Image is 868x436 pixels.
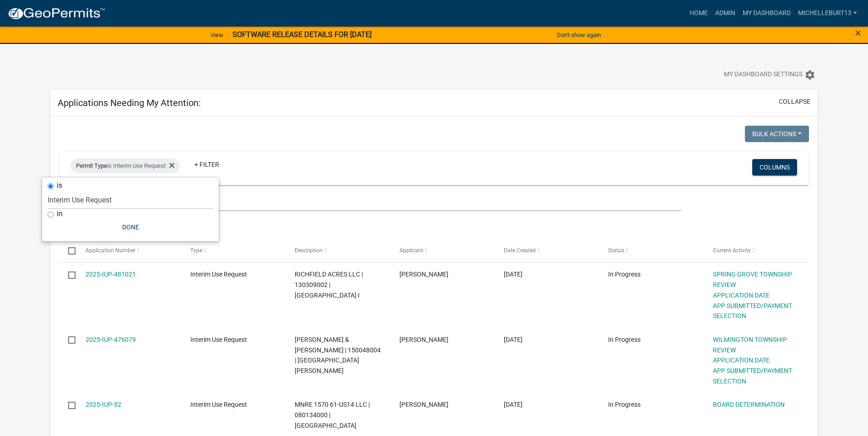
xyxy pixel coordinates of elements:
[57,182,62,189] label: is
[608,336,641,343] span: In Progress
[713,356,770,364] a: APPLICATION DATE
[712,5,739,22] a: Admin
[713,302,792,320] a: APP SUBMITTED/PAYMENT SELECTION
[58,97,201,108] h5: Applications Needing My Attention:
[599,240,704,262] datatable-header-cell: Status
[70,159,180,173] div: is Interim Use Request
[77,240,181,262] datatable-header-cell: Application Number
[608,247,624,254] span: Status
[745,126,809,142] button: Bulk Actions
[190,271,247,278] span: Interim Use Request
[752,159,797,175] button: Columns
[190,247,202,254] span: Type
[804,69,815,80] i: settings
[232,30,372,39] strong: SOFTWARE RELEASE DETAILS FOR [DATE]
[295,336,381,374] span: BORNTRAGER,BENJY & MARTHA | 150048004 | Wilmington I
[190,336,247,343] span: Interim Use Request
[399,401,448,408] span: Tate Kapple
[399,247,423,254] span: Applicant
[713,367,792,385] a: APP SUBMITTED/PAYMENT SELECTION
[686,5,712,22] a: Home
[553,27,604,43] button: Don't show again
[59,240,77,262] datatable-header-cell: Select
[855,27,861,39] span: ×
[59,192,681,211] input: Search for applications
[713,336,787,354] a: WILMINGTON TOWNSHIP REVIEW
[713,271,792,288] a: SPRING GROVE TOWNSHIP REVIEW
[86,401,121,408] a: 2025-IUP-32
[76,162,107,169] span: Permit Type
[86,336,136,343] a: 2025-IUP-476079
[48,219,213,235] button: Done
[190,401,247,408] span: Interim Use Request
[57,210,63,218] label: in
[182,240,286,262] datatable-header-cell: Type
[504,271,523,278] span: 09/19/2025
[713,292,770,299] a: APPLICATION DATE
[295,247,323,254] span: Description
[704,240,808,262] datatable-header-cell: Current Activity
[608,401,641,408] span: In Progress
[187,156,226,173] a: + Filter
[855,27,861,38] button: Close
[713,247,751,254] span: Current Activity
[399,336,448,343] span: Michelle Burt
[717,66,823,84] button: My Dashboard Settingssettings
[713,401,785,408] a: BOARD DETERMINATION
[724,69,803,80] span: My Dashboard Settings
[295,271,363,299] span: RICHFIELD ACRES LLC | 130309002 | Spring Grove I
[504,336,523,343] span: 09/09/2025
[495,240,599,262] datatable-header-cell: Date Created
[86,247,135,254] span: Application Number
[390,240,495,262] datatable-header-cell: Applicant
[207,27,227,43] a: View
[608,271,641,278] span: In Progress
[794,5,861,22] a: michelleburt13
[399,271,448,278] span: Jack Hinz
[504,247,536,254] span: Date Created
[295,401,370,429] span: MNRE 1570 61-US14 LLC | 080134000 | La Crescent I
[286,240,390,262] datatable-header-cell: Description
[504,401,523,408] span: 07/22/2025
[779,97,810,106] button: collapse
[739,5,794,22] a: My Dashboard
[86,271,136,278] a: 2025-IUP-481021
